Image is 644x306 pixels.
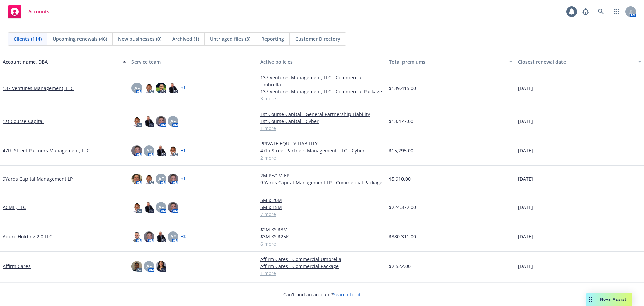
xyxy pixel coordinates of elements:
[28,9,49,14] span: Accounts
[144,83,154,93] img: photo
[518,204,533,211] span: [DATE]
[131,261,142,272] img: photo
[260,74,384,88] a: 137 Ventures Management, LLC - Commercial Umbrella
[260,179,384,186] a: 9 Yards Capital Management LP - Commercial Package
[144,231,154,242] img: photo
[3,204,26,211] a: ACME, LLC
[158,204,164,211] span: AF
[600,296,627,302] span: Nova Assist
[518,118,533,125] span: [DATE]
[260,111,384,118] a: 1st Course Capital - General Partnership Liability
[172,35,199,42] span: Archived (1)
[258,54,386,70] button: Active policies
[156,231,166,242] img: photo
[3,85,74,92] a: 137 Ventures Management, LLC
[131,116,142,127] img: photo
[260,196,384,204] a: 5M x 20M
[131,58,255,65] div: Service team
[53,35,107,42] span: Upcoming renewals (46)
[594,5,608,18] a: Search
[170,233,176,240] span: AF
[389,58,505,65] div: Total premiums
[181,86,186,90] a: + 1
[518,233,533,240] span: [DATE]
[260,172,384,179] a: 2M PE/1M EPL
[181,177,186,181] a: + 1
[260,233,384,240] a: $3M XS $25K
[389,204,416,211] span: $224,372.00
[260,256,384,263] a: Affirm Cares - Commercial Umbrella
[518,263,533,270] span: [DATE]
[610,5,623,18] a: Switch app
[181,149,186,153] a: + 1
[181,235,186,239] a: + 2
[129,54,258,70] button: Service team
[260,58,384,65] div: Active policies
[156,116,166,127] img: photo
[518,85,533,92] span: [DATE]
[586,293,632,306] button: Nova Assist
[118,35,161,42] span: New businesses (0)
[131,145,142,156] img: photo
[168,174,178,184] img: photo
[260,95,384,102] a: 3 more
[3,58,119,65] div: Account name, DBA
[3,147,90,154] a: 47th Street Partners Management, LLC
[156,261,166,272] img: photo
[518,147,533,154] span: [DATE]
[389,147,413,154] span: $15,295.00
[158,175,164,182] span: AF
[389,175,411,182] span: $5,910.00
[389,233,416,240] span: $380,311.00
[515,54,644,70] button: Closest renewal date
[131,202,142,213] img: photo
[170,118,176,125] span: AF
[5,2,52,21] a: Accounts
[260,147,384,154] a: 47th Street Partners Management, LLC - Cyber
[579,5,592,18] a: Report a Bug
[156,145,166,156] img: photo
[389,118,413,125] span: $13,477.00
[131,174,142,184] img: photo
[168,83,178,93] img: photo
[386,54,515,70] button: Total premiums
[260,140,384,147] a: PRIVATE EQUITY LIABILITY
[156,83,166,93] img: photo
[3,263,31,270] a: Affirm Cares
[14,35,42,42] span: Clients (114)
[389,85,416,92] span: $139,415.00
[134,85,140,92] span: AF
[168,202,178,213] img: photo
[389,263,411,270] span: $2,522.00
[260,88,384,95] a: 137 Ventures Management, LLC - Commercial Package
[260,204,384,211] a: 5M x 15M
[146,263,152,270] span: AF
[144,174,154,184] img: photo
[333,291,361,298] a: Search for it
[586,293,595,306] div: Drag to move
[518,58,634,65] div: Closest renewal date
[260,263,384,270] a: Affirm Cares - Commercial Package
[3,175,73,182] a: 9Yards Capital Management LP
[295,35,340,42] span: Customer Directory
[260,211,384,218] a: 7 more
[210,35,250,42] span: Untriaged files (3)
[168,145,178,156] img: photo
[260,125,384,132] a: 1 more
[283,291,361,298] span: Can't find an account?
[260,154,384,161] a: 2 more
[260,226,384,233] a: $2M XS $3M
[260,240,384,247] a: 6 more
[144,116,154,127] img: photo
[146,147,152,154] span: AF
[144,202,154,213] img: photo
[3,233,52,240] a: Aduro Holding 2.0 LLC
[260,118,384,125] a: 1st Course Capital - Cyber
[260,270,384,277] a: 1 more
